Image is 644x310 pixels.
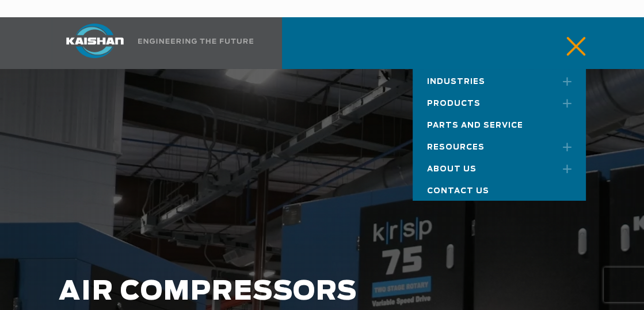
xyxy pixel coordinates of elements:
[427,166,477,173] span: About Us
[52,24,138,58] img: kaishan logo
[427,187,489,195] span: Contact Us
[427,100,481,108] span: Products
[427,78,485,86] span: Industries
[413,178,585,200] a: Contact Us
[427,122,523,129] span: Parts and Service
[413,69,585,91] a: Industries
[413,156,585,178] a: About Us
[413,69,585,200] nav: Main menu
[413,135,585,156] a: Resources
[413,113,585,135] a: Parts and Service
[427,144,485,151] span: Resources
[548,156,577,182] a: Toggle submenu
[558,33,577,53] a: mobile menu
[138,39,253,44] img: Engineering the future
[52,17,256,69] a: Kaishan USA
[548,91,577,116] a: Toggle submenu
[548,135,577,160] a: Toggle submenu
[413,91,585,113] a: Products
[548,69,577,94] a: Toggle submenu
